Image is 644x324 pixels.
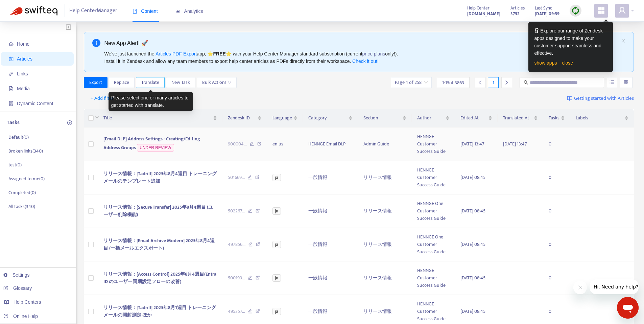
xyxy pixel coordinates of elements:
[166,77,195,88] button: New Task
[308,114,347,122] span: Category
[510,4,525,12] span: Articles
[610,80,614,85] span: unordered-list
[10,6,57,16] img: Swifteq
[133,8,158,14] span: Content
[524,80,528,85] span: search
[9,56,14,61] span: account-book
[576,114,623,122] span: Labels
[91,94,114,102] span: + Add filter
[412,261,455,295] td: HENNGE Customer Success Guide
[467,4,490,12] span: Help Center
[272,308,281,315] span: ja
[442,79,464,86] span: 1 - 15 of 3863
[358,109,412,128] th: Section
[412,109,455,128] th: Author
[272,207,281,215] span: ja
[543,128,570,161] td: 0
[412,194,455,228] td: HENNGE One Customer Success Guide
[3,285,32,291] a: Glossary
[543,261,570,295] td: 0
[543,161,570,194] td: 0
[303,228,358,261] td: 一般情報
[503,140,527,148] span: [DATE] 13:47
[460,140,484,148] span: [DATE] 13:47
[478,80,482,85] span: left
[504,80,509,85] span: right
[228,140,247,148] span: 900004 ...
[571,6,580,15] img: sync.dc5367851b00ba804db3.png
[267,128,303,161] td: en-us
[222,109,267,128] th: Zendesk ID
[197,77,237,88] button: Bulk Actionsdown
[114,79,129,86] span: Replace
[228,241,245,248] span: 497856 ...
[103,270,216,285] span: リリース情報：[Access Control] 2025年8月4週目(Entra ID のユーザー同期設定フローの改善)
[460,240,485,248] span: [DATE] 08:45
[567,93,634,104] a: Getting started with Articles
[84,77,108,88] button: Export
[303,161,358,194] td: 一般情報
[488,77,499,88] div: 1
[358,161,412,194] td: リリース情報
[103,203,213,218] span: リリース情報：[Secure Transfer] 2025年8月4週目 (ユーザー削除機能)
[272,114,292,122] span: Language
[607,77,617,88] button: unordered-list
[17,86,30,91] span: Media
[567,96,572,101] img: image-link
[460,114,487,122] span: Edited At
[103,135,200,152] span: [Email DLP] Address Settings - Creating/Editing Address Groups
[272,241,281,248] span: ja
[498,109,543,128] th: Translated At
[14,299,41,305] span: Help Centers
[412,128,455,161] td: HENNGE Customer Success Guide
[467,10,500,18] a: [DOMAIN_NAME]
[352,59,379,64] a: Check it out!
[171,79,190,86] span: New Task
[272,174,281,181] span: ja
[618,6,626,15] span: user
[137,144,174,152] span: UNDER REVIEW
[621,39,625,43] button: close
[543,228,570,261] td: 0
[562,60,573,66] a: close
[549,114,559,122] span: Tasks
[303,128,358,161] td: HENNGE Email DLP
[460,307,485,315] span: [DATE] 08:45
[136,77,165,88] button: Translate
[573,281,587,294] iframe: メッセージを閉じる
[17,41,29,47] span: Home
[570,109,634,128] th: Labels
[109,92,193,111] div: Please select one or many articles to get started with translate.
[104,39,619,47] div: New App Alert! 🚀
[543,194,570,228] td: 0
[69,4,117,17] span: Help Center Manager
[535,10,559,18] strong: [DATE] 09:59
[460,207,485,215] span: [DATE] 08:45
[8,161,22,168] p: test ( 0 )
[358,228,412,261] td: リリース情報
[362,51,385,56] a: price plans
[104,50,619,65] div: We've just launched the app, ⭐ ⭐️ with your Help Center Manager standard subscription (current on...
[303,261,358,295] td: 一般情報
[535,4,552,12] span: Last Sync
[467,10,500,18] strong: [DOMAIN_NAME]
[141,79,159,86] span: Translate
[103,304,216,319] span: リリース情報：[Tadrill] 2025年8月1週目 トレーニングメールの開封測定 ほか
[8,147,43,155] p: Broken links ( 340 )
[228,308,245,315] span: 495357 ...
[8,203,35,210] p: All tasks ( 340 )
[617,297,639,319] iframe: メッセージングウィンドウを開くボタン
[3,314,38,319] a: Online Help
[95,115,99,119] span: down
[8,175,45,182] p: Assigned to me ( 0 )
[17,56,32,62] span: Articles
[460,173,485,181] span: [DATE] 08:45
[574,95,634,102] span: Getting started with Articles
[534,27,607,57] div: Explore our range of Zendesk apps designed to make your customer support seamless and effective.
[103,114,212,122] span: Title
[303,194,358,228] td: 一般情報
[228,274,245,282] span: 500199 ...
[9,42,14,46] span: home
